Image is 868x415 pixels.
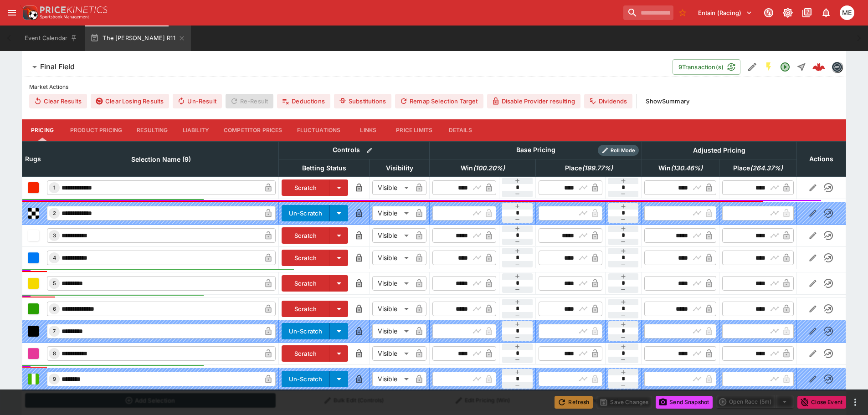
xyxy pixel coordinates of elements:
label: Market Actions [29,80,839,94]
button: No Bookmarks [675,5,690,20]
button: Un-Result [173,94,221,108]
button: open drawer [4,5,20,21]
button: Un-Scratch [282,371,330,387]
button: Refresh [555,396,593,409]
button: Matt Easter [837,3,857,23]
button: Toggle light/dark mode [780,5,796,21]
span: Roll Mode [607,147,639,154]
em: ( 130.46 %) [671,163,703,174]
button: Edit Detail [744,59,760,75]
button: 9Transaction(s) [673,59,740,75]
button: Clear Results [29,94,87,108]
button: Product Pricing [63,119,129,141]
span: 4 [51,255,58,261]
em: ( 100.20 %) [473,163,505,174]
button: Final Field [22,58,673,76]
button: Close Event [797,396,846,409]
div: Visible [372,228,412,243]
div: Visible [372,302,412,316]
button: Competitor Prices [216,119,290,141]
img: Sportsbook Management [40,15,89,19]
button: Select Tenant [693,5,758,20]
div: Visible [372,372,412,386]
span: Place(199.77%) [555,163,623,174]
h6: Final Field [40,62,75,72]
th: Rugs [22,141,44,176]
button: Dividends [584,94,632,108]
div: Base Pricing [513,144,559,156]
input: search [623,5,673,20]
button: Un-Scratch [282,205,330,221]
button: Straight [793,59,810,75]
button: Scratch [282,227,330,244]
button: Un-Scratch [282,323,330,339]
span: Betting Status [292,163,356,174]
span: Visibility [376,163,423,174]
th: Actions [796,141,846,176]
button: Send Snapshot [656,396,713,409]
button: Clear Losing Results [91,94,169,108]
div: Visible [372,276,412,291]
svg: Open [780,61,791,72]
em: ( 199.77 %) [582,163,613,174]
span: 2 [51,210,58,216]
button: Event Calendar [19,26,83,51]
button: Open [777,59,793,75]
a: e89079b6-cb1c-41e7-9bab-9294168a9b14 [810,58,828,76]
button: The [PERSON_NAME] R11 [85,26,191,51]
div: Visible [372,251,412,265]
span: Win(100.20%) [451,163,515,174]
button: Scratch [282,179,330,196]
span: 3 [51,232,58,239]
span: 8 [51,350,58,357]
span: 1 [51,184,57,191]
button: Documentation [799,5,815,21]
button: Bulk edit [364,144,375,156]
button: Liability [175,119,216,141]
img: logo-cerberus--red.svg [812,61,825,73]
div: Visible [372,324,412,338]
button: more [850,397,861,408]
img: betmakers [832,62,842,72]
button: Scratch [282,301,330,317]
button: Scratch [282,250,330,266]
button: Scratch [282,275,330,292]
button: Pricing [22,119,63,141]
div: Visible [372,346,412,361]
span: 5 [51,280,58,287]
button: Disable Provider resulting [487,94,580,108]
button: ShowSummary [640,94,695,108]
button: Substitutions [334,94,391,108]
div: Visible [372,180,412,195]
img: PriceKinetics Logo [20,4,38,22]
button: Resulting [129,119,175,141]
button: Remap Selection Target [395,94,483,108]
span: 7 [51,328,57,334]
th: Controls [278,141,430,159]
em: ( 264.37 %) [750,163,783,174]
div: e89079b6-cb1c-41e7-9bab-9294168a9b14 [812,61,825,73]
span: Place(264.37%) [723,163,793,174]
div: Show/hide Price Roll mode configuration. [598,145,639,156]
button: Notifications [818,5,834,21]
button: Price Limits [389,119,440,141]
img: PriceKinetics [40,6,108,13]
button: Deductions [277,94,330,108]
div: Matt Easter [840,5,854,20]
span: Selection Name (9) [121,154,201,165]
button: Links [348,119,389,141]
div: split button [716,395,794,408]
span: 9 [51,376,58,382]
button: Details [440,119,481,141]
div: Visible [372,206,412,220]
div: betmakers [832,61,842,72]
th: Adjusted Pricing [642,141,796,159]
button: Fluctuations [290,119,348,141]
span: Re-Result [226,94,273,108]
span: 6 [51,306,58,312]
button: Scratch [282,345,330,362]
span: Win(130.46%) [648,163,713,174]
button: Connected to PK [760,5,777,21]
button: SGM Enabled [760,59,777,75]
